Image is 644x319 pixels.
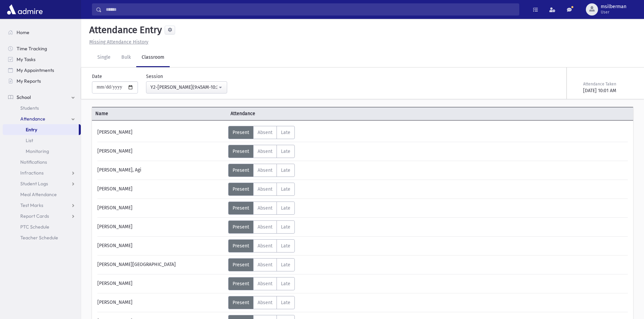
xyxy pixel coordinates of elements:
[150,84,217,91] div: Y2-[PERSON_NAME](9:45AM-10:30AM)
[258,281,272,287] span: Absent
[3,124,79,135] a: Entry
[258,167,272,173] span: Absent
[228,183,295,196] div: AttTypes
[3,54,81,65] a: My Tasks
[281,167,290,173] span: Late
[3,200,81,211] a: Test Marks
[94,296,228,309] div: [PERSON_NAME]
[94,183,228,196] div: [PERSON_NAME]
[258,262,272,268] span: Absent
[5,3,44,16] img: AdmirePro
[583,81,632,87] div: Attendance Taken
[94,126,228,139] div: [PERSON_NAME]
[116,48,136,67] a: Bulk
[20,105,39,111] span: Students
[94,202,228,215] div: [PERSON_NAME]
[3,76,81,86] a: My Reports
[233,243,249,249] span: Present
[20,181,48,187] span: Student Logs
[233,224,249,230] span: Present
[3,92,81,103] a: School
[3,189,81,200] a: Meal Attendance
[228,202,295,215] div: AttTypes
[20,202,43,208] span: Test Marks
[146,73,163,80] label: Session
[583,87,632,94] div: [DATE] 10:01 AM
[3,43,81,54] a: Time Tracking
[601,4,626,9] span: msilberman
[281,205,290,211] span: Late
[228,277,295,290] div: AttTypes
[228,258,295,271] div: AttTypes
[601,9,626,15] span: User
[94,277,228,290] div: [PERSON_NAME]
[94,145,228,158] div: [PERSON_NAME]
[89,39,148,45] u: Missing Attendance History
[258,149,272,154] span: Absent
[3,135,81,146] a: List
[20,170,44,176] span: Infractions
[17,46,47,52] span: Time Tracking
[3,146,81,157] a: Monitoring
[17,56,35,62] span: My Tasks
[258,300,272,305] span: Absent
[233,186,249,192] span: Present
[17,29,29,35] span: Home
[227,110,362,117] span: Attendance
[233,167,249,173] span: Present
[258,205,272,211] span: Absent
[17,78,41,84] span: My Reports
[233,262,249,268] span: Present
[233,149,249,154] span: Present
[20,159,47,165] span: Notifications
[136,48,170,67] a: Classroom
[94,239,228,252] div: [PERSON_NAME]
[87,39,148,45] a: Missing Attendance History
[233,130,249,135] span: Present
[228,220,295,234] div: AttTypes
[281,224,290,230] span: Late
[3,167,81,178] a: Infractions
[20,191,57,197] span: Meal Attendance
[3,178,81,189] a: Student Logs
[281,262,290,268] span: Late
[281,130,290,135] span: Late
[26,137,33,143] span: List
[281,281,290,287] span: Late
[3,103,81,113] a: Students
[233,281,249,287] span: Present
[281,186,290,192] span: Late
[3,211,81,221] a: Report Cards
[258,186,272,192] span: Absent
[228,164,295,177] div: AttTypes
[94,164,228,177] div: [PERSON_NAME], Agi
[233,300,249,305] span: Present
[20,116,45,122] span: Attendance
[102,3,519,16] input: Search
[87,24,162,36] h5: Attendance Entry
[26,148,49,154] span: Monitoring
[228,296,295,309] div: AttTypes
[258,130,272,135] span: Absent
[281,300,290,305] span: Late
[3,113,81,124] a: Attendance
[228,239,295,252] div: AttTypes
[3,232,81,243] a: Teacher Schedule
[3,65,81,76] a: My Appointments
[228,145,295,158] div: AttTypes
[20,235,58,241] span: Teacher Schedule
[146,81,227,94] button: Y2-Iyunim Sefer Yehoshua(9:45AM-10:30AM)
[26,127,37,133] span: Entry
[20,213,49,219] span: Report Cards
[94,220,228,234] div: [PERSON_NAME]
[233,205,249,211] span: Present
[17,67,54,73] span: My Appointments
[228,126,295,139] div: AttTypes
[92,73,102,80] label: Date
[17,94,31,100] span: School
[258,243,272,249] span: Absent
[92,110,227,117] span: Name
[3,157,81,167] a: Notifications
[20,224,49,230] span: PTC Schedule
[281,243,290,249] span: Late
